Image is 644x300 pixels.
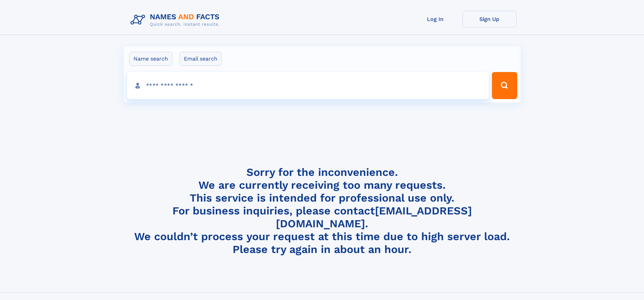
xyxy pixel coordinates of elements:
[462,11,517,27] a: Sign Up
[276,204,472,230] a: [EMAIL_ADDRESS][DOMAIN_NAME]
[180,52,222,66] label: Email search
[129,52,172,66] label: Name search
[127,72,489,99] input: search input
[492,72,517,99] button: Search Button
[408,11,462,27] a: Log In
[128,166,517,256] h4: Sorry for the inconvenience. We are currently receiving too many requests. This service is intend...
[128,11,225,29] img: Logo Names and Facts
